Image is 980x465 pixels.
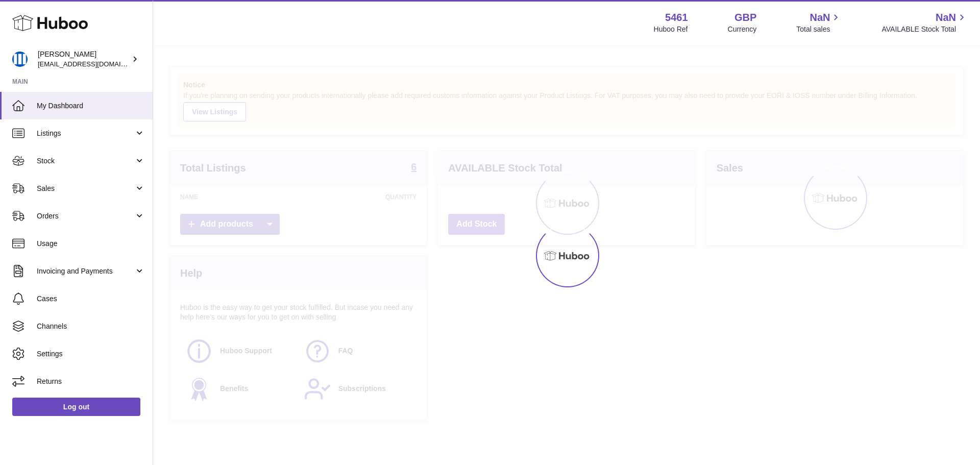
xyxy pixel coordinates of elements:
[37,266,134,276] span: Invoicing and Payments
[37,239,145,249] span: Usage
[810,11,830,25] span: NaN
[665,11,688,25] strong: 5461
[12,52,28,67] img: oksana@monimoto.com
[37,101,145,111] span: My Dashboard
[796,11,842,34] a: NaN Total sales
[796,25,842,34] span: Total sales
[37,322,145,331] span: Channels
[654,25,688,34] div: Huboo Ref
[37,156,134,166] span: Stock
[728,25,757,34] div: Currency
[38,60,150,68] span: [EMAIL_ADDRESS][DOMAIN_NAME]
[37,184,134,193] span: Sales
[37,129,134,138] span: Listings
[734,11,756,25] strong: GBP
[12,398,140,416] a: Log out
[881,11,968,34] a: NaN AVAILABLE Stock Total
[37,211,134,221] span: Orders
[37,294,145,304] span: Cases
[37,349,145,359] span: Settings
[37,377,145,386] span: Returns
[38,50,130,69] div: [PERSON_NAME]
[881,25,968,34] span: AVAILABLE Stock Total
[936,11,956,25] span: NaN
